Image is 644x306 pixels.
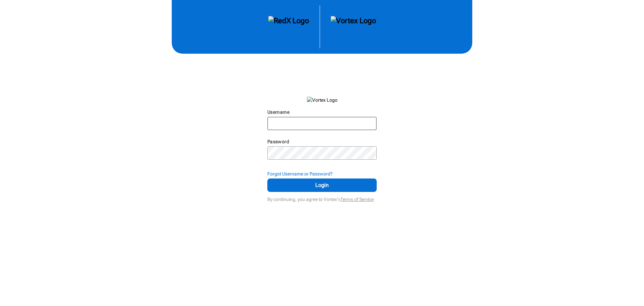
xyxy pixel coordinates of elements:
[276,181,368,189] span: Login
[267,139,289,144] label: Password
[267,109,289,115] label: Username
[331,16,376,38] img: Vortex Logo
[267,193,377,203] div: By continuing, you agree to Vortex's
[267,171,333,176] strong: Forgot Username or Password?
[307,97,337,103] img: Vortex Logo
[267,170,377,177] div: Forgot Username or Password?
[268,16,309,38] img: RedX Logo
[340,197,374,202] a: Terms of Service
[267,178,377,192] button: Login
